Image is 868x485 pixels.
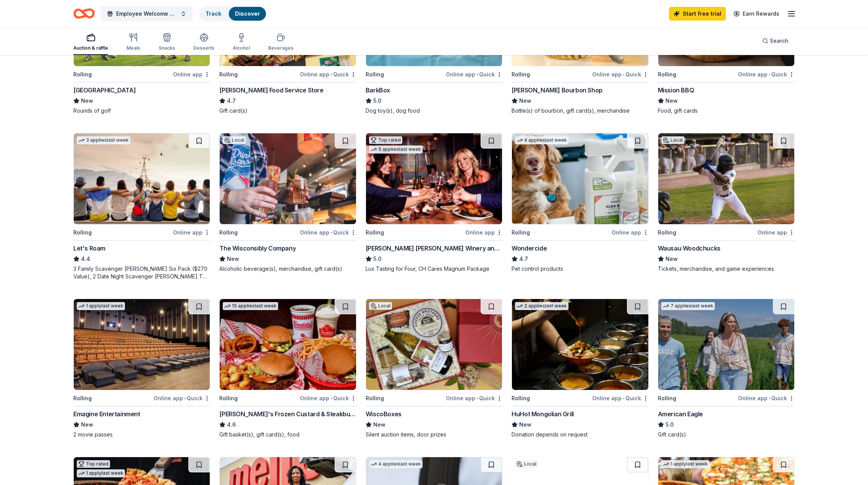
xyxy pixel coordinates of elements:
[373,420,385,429] span: New
[330,230,332,236] span: •
[73,70,92,79] div: Rolling
[173,228,210,237] div: Online app
[366,299,502,438] a: Image for WiscoBoxesLocalRollingOnline app•QuickWiscoBoxesNewSilent auction items, door prizes
[73,107,210,115] div: Rounds of golf
[173,70,210,79] div: Online app
[330,395,332,401] span: •
[515,136,568,144] div: 4 applies last week
[73,133,210,280] a: Image for Let's Roam3 applieslast weekRollingOnline appLet's Roam4.43 Family Scavenger [PERSON_NA...
[512,431,648,438] div: Donation depends on request
[73,228,92,237] div: Rolling
[729,7,784,21] a: Earn Rewards
[658,299,795,438] a: Image for American Eagle7 applieslast weekRollingOnline app•QuickAmerican Eagle5.0Gift card(s)
[74,299,210,390] img: Image for Emagine Entertainment
[126,30,140,55] button: Meals
[116,9,177,18] span: Employee Welcome Back to School
[73,5,95,23] a: Home
[199,6,267,21] button: TrackDiscover
[369,460,423,468] div: 4 applies last week
[206,10,221,17] a: Track
[159,30,175,55] button: Snacks
[193,45,214,51] div: Desserts
[366,107,502,115] div: Dog toy(s), dog food
[227,254,239,264] span: New
[373,96,381,105] span: 5.0
[366,431,502,438] div: Silent auction items, door prizes
[233,30,250,55] button: Alcohol
[81,420,93,429] span: New
[658,133,794,224] img: Image for Wausau Woodchucks
[476,71,478,78] span: •
[512,228,530,237] div: Rolling
[219,133,356,273] a: Image for The Wisconsibly CompanyLocalRollingOnline app•QuickThe Wisconsibly CompanyNewAlcoholic ...
[366,394,384,403] div: Rolling
[658,107,795,115] div: Food, gift cards
[268,30,293,55] button: Beverages
[330,71,332,78] span: •
[223,302,278,310] div: 15 applies last week
[512,133,648,273] a: Image for Wondercide4 applieslast weekRollingOnline appWondercide4.7Pet control products
[219,394,238,403] div: Rolling
[219,431,356,438] div: Gift basket(s), gift card(s), food
[366,409,402,419] div: WiscoBoxes
[512,244,547,253] div: Wondercide
[233,45,250,51] div: Alcohol
[369,136,402,144] div: Top rated
[77,460,110,468] div: Top rated
[126,45,140,51] div: Meals
[366,244,502,253] div: [PERSON_NAME] [PERSON_NAME] Winery and Restaurants
[512,394,530,403] div: Rolling
[219,299,356,438] a: Image for Freddy's Frozen Custard & Steakburgers15 applieslast weekRollingOnline app•Quick[PERSON...
[658,265,795,273] div: Tickets, merchandise, and game experiences
[300,70,356,79] div: Online app Quick
[658,133,795,273] a: Image for Wausau WoodchucksLocalRollingOnline appWausau WoodchucksNewTickets, merchandise, and ga...
[666,96,678,105] span: New
[476,395,478,401] span: •
[235,10,260,17] a: Discover
[661,302,715,310] div: 7 applies last week
[73,86,136,95] div: [GEOGRAPHIC_DATA]
[658,394,676,403] div: Rolling
[220,299,356,390] img: Image for Freddy's Frozen Custard & Steakburgers
[74,133,210,224] img: Image for Let's Roam
[658,244,721,253] div: Wausau Woodchucks
[446,393,502,403] div: Online app Quick
[512,70,530,79] div: Rolling
[512,299,648,390] img: Image for HuHot Mongolian Grill
[592,393,649,403] div: Online app Quick
[223,136,246,144] div: Local
[220,133,356,224] img: Image for The Wisconsibly Company
[219,244,296,253] div: The Wisconsibly Company
[73,431,210,438] div: 2 movie passes
[465,228,502,237] div: Online app
[669,7,726,21] a: Start free trial
[77,469,125,477] div: 1 apply last week
[373,254,381,264] span: 5.0
[219,265,356,273] div: Alcoholic beverage(s), merchandise, gift card(s)
[219,107,356,115] div: Gift card(s)
[658,299,794,390] img: Image for American Eagle
[512,133,648,224] img: Image for Wondercide
[366,228,384,237] div: Rolling
[769,395,770,401] span: •
[512,265,648,273] div: Pet control products
[770,36,789,45] span: Search
[661,460,709,468] div: 1 apply last week
[227,96,236,105] span: 4.7
[592,70,649,79] div: Online app Quick
[519,96,531,105] span: New
[612,228,649,237] div: Online app
[184,395,186,401] span: •
[300,393,356,403] div: Online app Quick
[101,6,193,21] button: Employee Welcome Back to School
[159,45,175,51] div: Snacks
[219,70,238,79] div: Rolling
[658,86,694,95] div: Mission BBQ
[658,409,703,419] div: American Eagle
[81,254,90,264] span: 4.4
[366,86,390,95] div: BarkBox
[369,145,423,154] div: 5 applies last week
[738,70,795,79] div: Online app Quick
[756,33,795,48] button: Search
[515,302,568,310] div: 2 applies last week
